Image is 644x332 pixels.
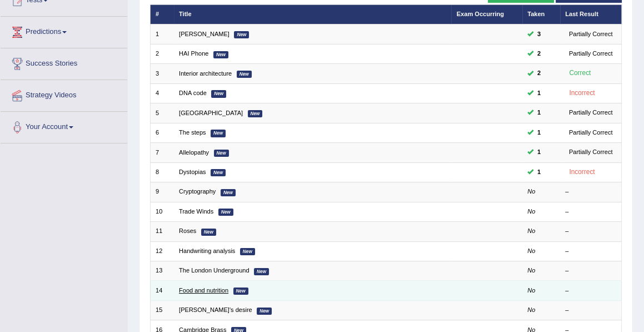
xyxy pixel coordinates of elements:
[150,24,174,44] td: 1
[1,80,127,108] a: Strategy Videos
[565,68,595,79] div: Correct
[560,4,622,24] th: Last Result
[533,167,544,177] span: You can still take this question
[527,306,535,313] em: No
[150,241,174,261] td: 12
[240,248,255,255] em: New
[150,222,174,241] td: 11
[179,227,196,234] a: Roses
[533,128,544,138] span: You can still take this question
[1,17,127,44] a: Predictions
[150,202,174,221] td: 10
[179,31,229,37] a: [PERSON_NAME]
[533,108,544,118] span: You can still take this question
[179,110,243,116] a: [GEOGRAPHIC_DATA]
[565,128,616,138] div: Partially Correct
[234,31,249,38] em: New
[218,209,233,216] em: New
[150,83,174,103] td: 4
[211,130,226,137] em: New
[179,129,206,136] a: The steps
[522,4,560,24] th: Taken
[565,147,616,157] div: Partially Correct
[179,188,216,195] a: Cryptography
[211,169,226,176] em: New
[565,49,616,59] div: Partially Correct
[179,90,207,96] a: DNA code
[150,44,174,63] td: 2
[527,267,535,274] em: No
[150,4,174,24] th: #
[565,167,599,178] div: Incorrect
[254,268,269,275] em: New
[150,300,174,320] td: 15
[179,267,249,274] a: The London Underground
[533,147,544,157] span: You can still take this question
[527,247,535,254] em: No
[248,110,263,117] em: New
[211,90,226,97] em: New
[221,189,236,196] em: New
[533,68,544,78] span: You can still take this question
[565,187,616,196] div: –
[565,286,616,295] div: –
[150,162,174,182] td: 8
[257,308,272,315] em: New
[233,288,248,295] em: New
[179,50,208,57] a: HAI Phone
[150,182,174,202] td: 9
[565,227,616,236] div: –
[201,229,216,236] em: New
[527,188,535,195] em: No
[533,49,544,59] span: You can still take this question
[565,29,616,39] div: Partially Correct
[213,51,228,58] em: New
[179,169,206,175] a: Dystopias
[150,261,174,281] td: 13
[565,247,616,256] div: –
[457,11,504,17] a: Exam Occurring
[179,149,209,156] a: Allelopathy
[527,227,535,234] em: No
[150,123,174,142] td: 6
[150,64,174,83] td: 3
[179,247,235,254] a: Handwriting analysis
[179,208,213,215] a: Trade Winds
[565,207,616,216] div: –
[527,287,535,294] em: No
[179,287,228,294] a: Food and nutrition
[565,88,599,99] div: Incorrect
[1,48,127,76] a: Success Stories
[565,266,616,275] div: –
[533,88,544,98] span: You can still take this question
[1,112,127,140] a: Your Account
[214,150,229,157] em: New
[174,4,452,24] th: Title
[533,29,544,39] span: You can still take this question
[237,71,252,78] em: New
[179,70,232,77] a: Interior architecture
[150,281,174,300] td: 14
[179,306,252,313] a: [PERSON_NAME]'s desire
[150,143,174,162] td: 7
[565,108,616,118] div: Partially Correct
[565,306,616,315] div: –
[150,103,174,123] td: 5
[527,208,535,215] em: No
